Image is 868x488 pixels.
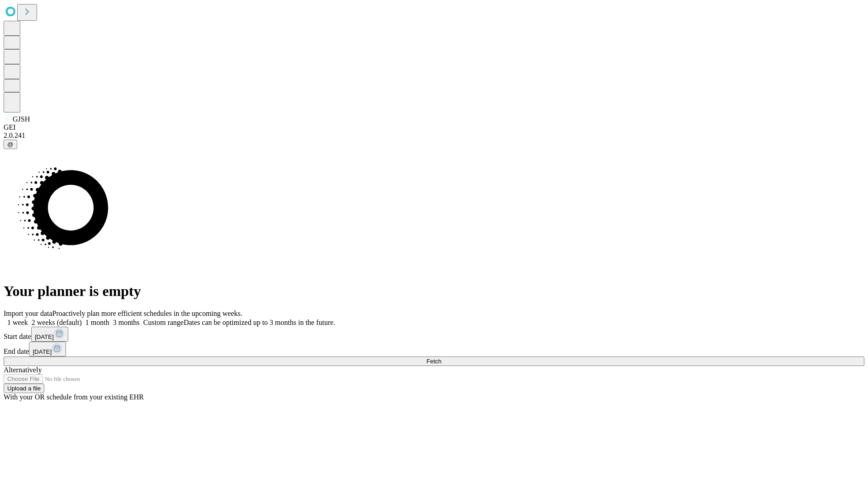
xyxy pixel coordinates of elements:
span: GJSH [13,115,30,123]
span: With your OR schedule from your existing EHR [4,393,144,401]
div: Start date [4,327,864,342]
div: GEI [4,123,864,131]
span: [DATE] [33,348,52,355]
span: Custom range [143,319,184,326]
button: @ [4,140,17,149]
span: Alternatively [4,366,42,374]
span: [DATE] [35,333,54,340]
div: End date [4,342,864,357]
button: Upload a file [4,384,44,393]
button: Fetch [4,357,864,366]
span: 2 weeks (default) [32,319,82,326]
span: Fetch [426,358,441,365]
span: Proactively plan more efficient schedules in the upcoming weeks. [52,310,242,317]
span: 1 week [7,319,28,326]
span: 3 months [113,319,140,326]
button: [DATE] [29,342,66,357]
button: [DATE] [31,327,68,342]
span: 1 month [85,319,109,326]
span: Dates can be optimized up to 3 months in the future. [184,319,335,326]
span: @ [7,141,14,148]
span: Import your data [4,310,52,317]
h1: Your planner is empty [4,283,864,300]
div: 2.0.241 [4,131,864,140]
